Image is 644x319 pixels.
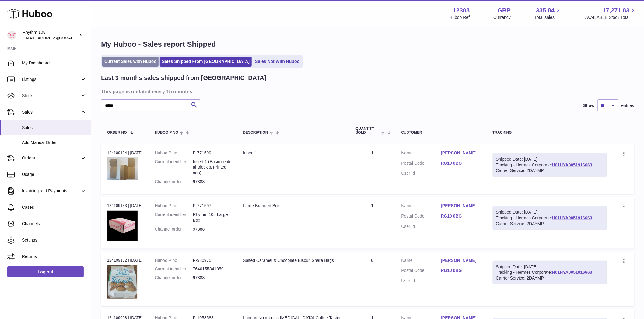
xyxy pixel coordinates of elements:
dd: 97388 [193,179,231,185]
span: Sales [22,109,80,115]
span: 335.84 [536,6,555,15]
dd: 7640155341059 [193,266,231,272]
span: AVAILABLE Stock Total [585,15,637,20]
div: Customer [401,131,481,135]
div: Salted Caramel & Chocolate Biscuit Share Bags [243,258,344,263]
strong: 12308 [453,6,470,15]
div: 124109133 | [DATE] [107,203,143,208]
span: Order No [107,131,127,135]
td: 1 [350,144,395,194]
strong: GBP [498,6,511,15]
span: Orders [22,155,80,161]
label: Show [583,103,595,108]
span: Huboo P no [155,131,178,135]
td: 6 [350,252,395,306]
a: Sales Shipped From [GEOGRAPHIC_DATA] [160,57,252,67]
img: 123081684744870.jpg [107,211,138,241]
a: H01HYA0051916663 [552,163,592,167]
a: Current Sales with Huboo [102,57,159,67]
span: Invoicing and Payments [22,188,80,194]
span: Channels [22,221,86,227]
dt: User Id [401,170,441,176]
div: 124109134 | [DATE] [107,150,143,156]
div: Carrier Service: 2DAYMP [496,221,604,227]
a: [PERSON_NAME] [441,150,481,156]
div: Tracking - Hermes Corporate: [493,206,607,230]
span: Returns [22,254,86,259]
dt: User Id [401,278,441,284]
dd: P-980975 [193,258,231,263]
h1: My Huboo - Sales report Shipped [101,39,634,49]
dt: Huboo P no [155,150,193,156]
h2: Last 3 months sales shipped from [GEOGRAPHIC_DATA] [101,74,266,82]
div: Shipped Date: [DATE] [496,264,604,270]
a: RG10 0BG [441,213,481,219]
a: RG10 0BG [441,160,481,166]
dt: Postal Code [401,268,441,275]
div: Tracking [493,131,607,135]
dt: User Id [401,224,441,229]
dt: Name [401,258,441,265]
dd: Rhythm 108 Large Box [193,212,231,223]
div: Carrier Service: 2DAYMP [496,275,604,281]
dd: P-771599 [193,150,231,156]
span: Cases [22,204,86,210]
dt: Huboo P no [155,258,193,263]
div: 124109132 | [DATE] [107,258,143,263]
dt: Name [401,203,441,210]
dt: Name [401,150,441,157]
dd: P-771597 [193,203,231,209]
img: 123081684745102.JPG [107,157,138,180]
dd: Insert 1 (Basic central Block & Printed logo) [193,159,231,176]
dd: 97388 [193,275,231,281]
div: Shipped Date: [DATE] [496,209,604,215]
a: Sales Not With Huboo [253,57,302,67]
dt: Postal Code [401,160,441,168]
h3: This page is updated every 15 minutes [101,88,633,95]
a: Log out [7,266,84,277]
a: H01HYA0051916663 [552,270,592,275]
span: Settings [22,237,86,243]
a: H01HYA0051916663 [552,215,592,220]
span: My Dashboard [22,60,86,66]
div: Insert 1 [243,150,344,156]
dd: 97388 [193,226,231,232]
span: Total sales [534,15,562,20]
a: [PERSON_NAME] [441,203,481,209]
span: Listings [22,77,80,82]
a: RG10 0BG [441,268,481,273]
span: Add Manual Order [22,140,86,146]
span: 17,271.83 [603,6,630,15]
dt: Postal Code [401,213,441,221]
span: Stock [22,93,80,99]
span: entries [621,103,634,108]
dt: Huboo P no [155,203,193,209]
img: 1713955972.JPG [107,265,138,299]
a: 17,271.83 AVAILABLE Stock Total [585,6,637,20]
span: Sales [22,125,86,131]
dt: Current identifier [155,159,193,176]
span: Usage [22,172,86,177]
dt: Channel order [155,179,193,185]
a: [PERSON_NAME] [441,258,481,263]
span: Quantity Sold [356,127,380,135]
dt: Current identifier [155,266,193,272]
dt: Current identifier [155,212,193,223]
div: Huboo Ref [450,15,470,20]
div: Large Branded Box [243,203,344,209]
span: [EMAIL_ADDRESS][DOMAIN_NAME] [23,36,89,40]
div: Carrier Service: 2DAYMP [496,168,604,173]
div: Tracking - Hermes Corporate: [493,261,607,285]
div: Currency [494,15,511,20]
td: 1 [350,197,395,248]
dt: Channel order [155,275,193,281]
span: Description [243,131,268,135]
div: Rhythm 108 [23,29,77,41]
a: 335.84 Total sales [534,6,562,20]
img: internalAdmin-12308@internal.huboo.com [7,31,16,40]
div: Shipped Date: [DATE] [496,156,604,162]
div: Tracking - Hermes Corporate: [493,153,607,177]
dt: Channel order [155,226,193,232]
